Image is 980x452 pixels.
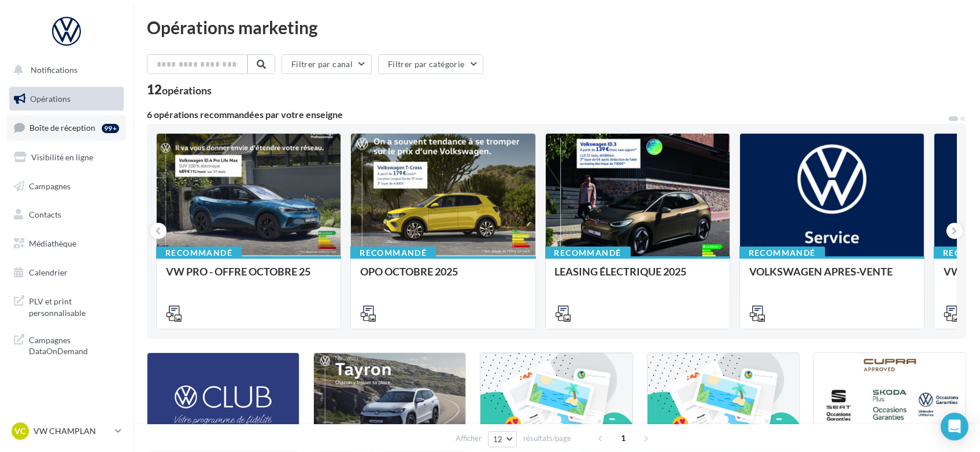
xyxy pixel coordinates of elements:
div: Opérations marketing [147,19,966,36]
div: 99+ [102,124,119,133]
div: 12 [147,83,212,96]
div: VOLKSWAGEN APRES-VENTE [749,266,915,289]
button: Filtrer par catégorie [378,54,483,74]
a: Boîte de réception99+ [7,115,126,140]
a: Campagnes [7,174,126,199]
div: VW PRO - OFFRE OCTOBRE 25 [166,266,331,289]
span: Campagnes DataOnDemand [29,332,119,357]
button: Filtrer par canal [282,54,372,74]
span: Contacts [29,210,61,219]
a: VC VW CHAMPLAN [9,420,124,442]
span: 1 [614,429,633,447]
a: Campagnes DataOnDemand [7,328,126,362]
span: Médiathèque [29,238,76,248]
div: Recommandé [545,247,631,259]
span: Calendrier [29,267,68,277]
span: Notifications [31,65,77,75]
a: PLV et print personnalisable [7,289,126,323]
div: OPO OCTOBRE 2025 [360,266,526,289]
span: VC [15,425,26,437]
div: Open Intercom Messenger [941,413,968,440]
span: PLV et print personnalisable [29,293,119,318]
div: Recommandé [156,247,242,259]
p: VW CHAMPLAN [34,425,110,437]
div: Recommandé [350,247,436,259]
div: LEASING ÉLECTRIQUE 2025 [555,266,720,289]
span: Campagnes [29,181,71,190]
div: opérations [162,85,212,95]
span: Boîte de réception [29,123,95,133]
span: résultats/page [523,433,571,444]
span: Opérations [30,94,71,104]
a: Médiathèque [7,231,126,256]
a: Visibilité en ligne [7,145,126,170]
div: 6 opérations recommandées par votre enseigne [147,110,948,119]
a: Opérations [7,87,126,111]
button: 12 [488,431,517,447]
button: Notifications [7,58,121,82]
span: Afficher [456,433,482,444]
a: Calendrier [7,260,126,285]
span: 12 [493,435,503,444]
div: Recommandé [739,247,825,259]
span: Visibilité en ligne [31,152,93,162]
a: Contacts [7,203,126,227]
